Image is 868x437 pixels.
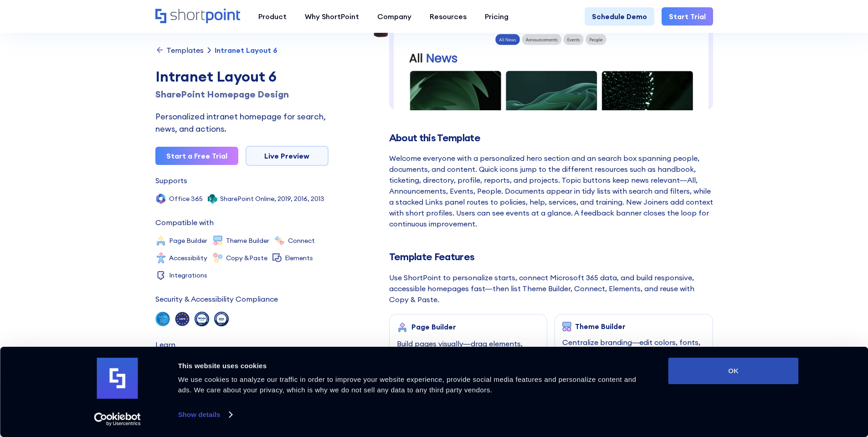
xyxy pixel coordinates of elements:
[155,87,329,101] h1: SharePoint Homepage Design
[368,7,421,26] a: Company
[389,153,713,229] div: Welcome everyone with a personalized hero section and an search box spanning people, documents, a...
[155,341,175,348] div: Learn
[296,7,368,26] a: Why ShortPoint
[169,255,207,261] div: Accessibility
[155,46,204,55] a: Templates
[575,322,626,330] div: Theme Builder
[155,177,187,184] div: Supports
[155,66,329,87] div: Intranet Layout 6
[562,337,705,359] div: Centralize branding—edit colors, fonts, and spacing with live preview.
[585,7,654,26] a: Schedule Demo
[476,7,518,26] a: Pricing
[178,375,637,394] span: We use cookies to analyze our traffic in order to improve your website experience, provide social...
[421,7,476,26] a: Resources
[166,46,204,54] div: Templates
[169,195,203,202] div: Office 365
[155,110,329,135] div: Personalized intranet homepage for search, news, and actions.
[411,323,456,331] div: Page Builder
[77,412,157,426] a: Usercentrics Cookiebot - opens in a new window
[155,147,238,165] a: Start a Free Trial
[169,237,207,244] div: Page Builder
[97,358,138,399] img: logo
[178,408,232,422] a: Show details
[155,295,278,303] div: Security & Accessibility Compliance
[178,360,648,371] div: This website uses cookies
[668,358,799,384] button: OK
[155,219,214,226] div: Compatible with
[155,9,240,24] a: Home
[662,7,713,26] a: Start Trial
[305,11,359,22] div: Why ShortPoint
[285,255,313,261] div: Elements
[389,132,713,144] h2: About this Template
[397,338,540,371] div: Build pages visually—drag elements, style sections, and publish on-brand. Fast to edit.
[220,195,324,202] div: SharePoint Online, 2019, 2016, 2013
[155,312,170,326] img: soc 2
[169,272,207,278] div: Integrations
[246,146,329,166] a: Live Preview
[288,237,315,244] div: Connect
[389,251,713,262] h2: Template Features
[226,255,267,261] div: Copy &Paste
[377,11,411,22] div: Company
[430,11,467,22] div: Resources
[249,7,296,26] a: Product
[215,46,277,54] div: Intranet Layout 6
[226,237,269,244] div: Theme Builder
[485,11,508,22] div: Pricing
[258,11,287,22] div: Product
[389,272,713,305] div: Use ShortPoint to personalize starts, connect Microsoft 365 data, and build responsive, accessibl...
